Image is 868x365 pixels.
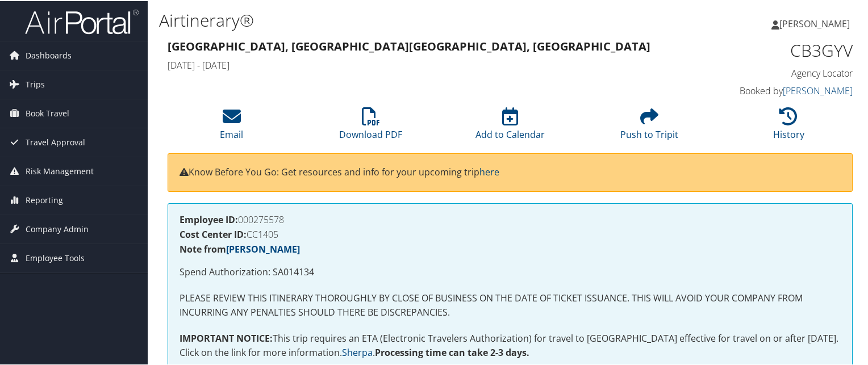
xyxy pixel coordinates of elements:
p: Know Before You Go: Get resources and info for your upcoming trip [180,164,841,179]
strong: Employee ID: [180,212,238,225]
h4: CC1405 [180,229,841,238]
strong: [GEOGRAPHIC_DATA], [GEOGRAPHIC_DATA] [GEOGRAPHIC_DATA], [GEOGRAPHIC_DATA] [168,37,650,53]
a: [PERSON_NAME] [783,83,853,96]
a: Sherpa [342,345,373,358]
span: Book Travel [26,98,69,127]
p: Spend Authorization: SA014134 [180,264,841,279]
strong: IMPORTANT NOTICE: [180,331,273,343]
span: Trips [26,69,45,98]
span: Reporting [26,185,63,213]
a: Add to Calendar [475,112,545,140]
a: Download PDF [339,112,402,140]
span: [PERSON_NAME] [779,16,850,29]
h1: CB3GYV [694,37,853,61]
h4: Booked by [694,83,853,96]
img: airportal-logo.png [25,7,139,34]
a: [PERSON_NAME] [771,6,861,40]
span: Company Admin [26,214,89,242]
span: Dashboards [26,40,72,69]
a: Email [220,112,243,140]
span: Risk Management [26,156,94,184]
span: Travel Approval [26,127,85,156]
strong: Note from [180,242,300,254]
h4: 000275578 [180,214,841,223]
strong: Cost Center ID: [180,227,247,240]
a: [PERSON_NAME] [226,242,300,254]
span: Employee Tools [26,243,85,271]
h4: [DATE] - [DATE] [168,58,677,70]
a: History [773,112,804,140]
p: This trip requires an ETA (Electronic Travelers Authorization) for travel to [GEOGRAPHIC_DATA] ef... [180,330,841,359]
h1: Airtinerary® [159,7,627,31]
a: here [479,165,499,177]
h4: Agency Locator [694,66,853,78]
p: PLEASE REVIEW THIS ITINERARY THOROUGHLY BY CLOSE OF BUSINESS ON THE DATE OF TICKET ISSUANCE. THIS... [180,290,841,319]
a: Push to Tripit [620,112,678,140]
strong: Processing time can take 2-3 days. [375,345,529,358]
